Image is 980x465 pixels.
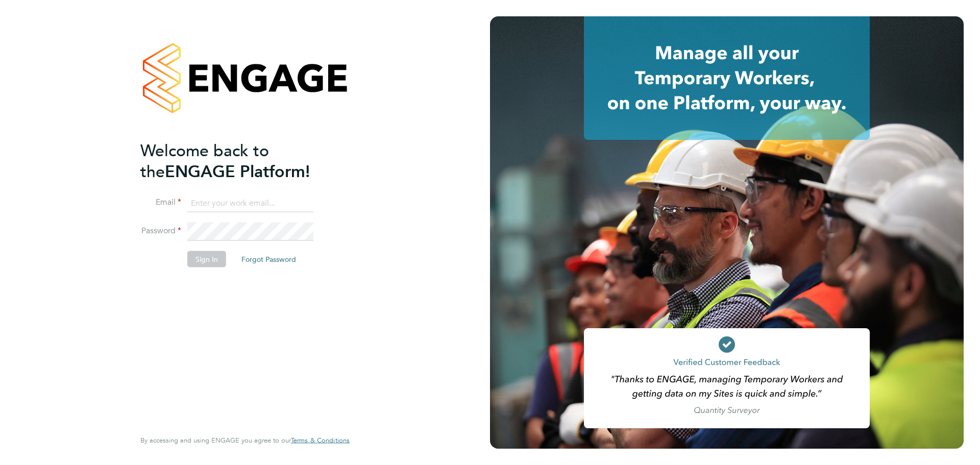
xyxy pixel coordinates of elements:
h2: ENGAGE Platform! [140,140,339,182]
span: Welcome back to the [140,140,269,181]
input: Enter your work email... [187,194,313,212]
label: Password [140,226,181,236]
label: Email [140,197,181,208]
span: Terms & Conditions [291,436,350,445]
a: Terms & Conditions [291,436,350,445]
button: Sign In [187,251,226,267]
span: By accessing and using ENGAGE you agree to our [140,436,350,445]
button: Forgot Password [233,251,304,267]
